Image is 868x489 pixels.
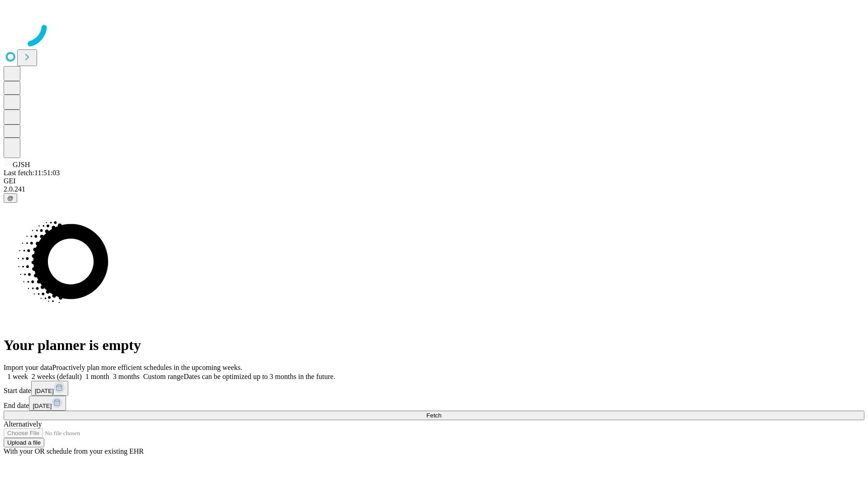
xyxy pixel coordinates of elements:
[4,438,44,447] button: Upload a file
[4,177,864,185] div: GEI
[31,381,68,396] button: [DATE]
[13,161,30,168] span: GJSH
[4,447,144,455] span: With your OR schedule from your existing EHR
[29,396,66,411] button: [DATE]
[32,373,82,380] span: 2 weeks (default)
[143,373,184,380] span: Custom range
[4,420,42,428] span: Alternatively
[184,373,335,380] span: Dates can be optimized up to 3 months in the future.
[4,169,60,177] span: Last fetch: 11:51:03
[85,373,109,380] span: 1 month
[7,373,28,380] span: 1 week
[4,337,864,354] h1: Your planner is empty
[4,381,864,396] div: Start date
[113,373,140,380] span: 3 months
[426,412,441,419] span: Fetch
[4,185,864,193] div: 2.0.241
[4,411,864,420] button: Fetch
[4,193,17,203] button: @
[35,388,54,394] span: [DATE]
[52,364,242,371] span: Proactively plan more efficient schedules in the upcoming weeks.
[4,364,52,371] span: Import your data
[33,403,52,409] span: [DATE]
[4,396,864,411] div: End date
[7,195,14,201] span: @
